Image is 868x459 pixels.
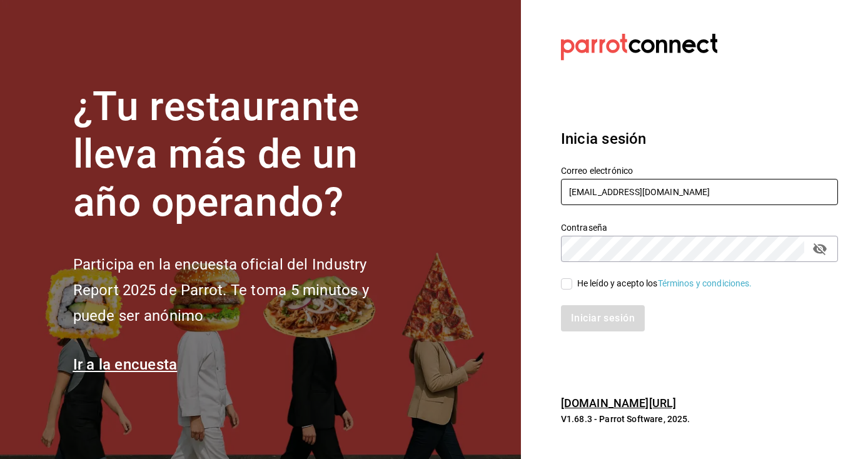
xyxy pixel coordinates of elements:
[658,278,752,288] a: Términos y condiciones.
[561,396,676,410] a: [DOMAIN_NAME][URL]
[561,413,838,425] p: V1.68.3 - Parrot Software, 2025.
[561,166,838,174] label: Correo electrónico
[73,356,178,373] a: Ir a la encuesta
[561,179,838,205] input: Ingresa tu correo electrónico
[577,277,752,290] div: He leído y acepto los
[73,252,411,328] h2: Participa en la encuesta oficial del Industry Report 2025 de Parrot. Te toma 5 minutos y puede se...
[73,83,411,227] h1: ¿Tu restaurante lleva más de un año operando?
[561,128,838,150] h3: Inicia sesión
[809,238,830,260] button: passwordField
[561,223,838,231] label: Contraseña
